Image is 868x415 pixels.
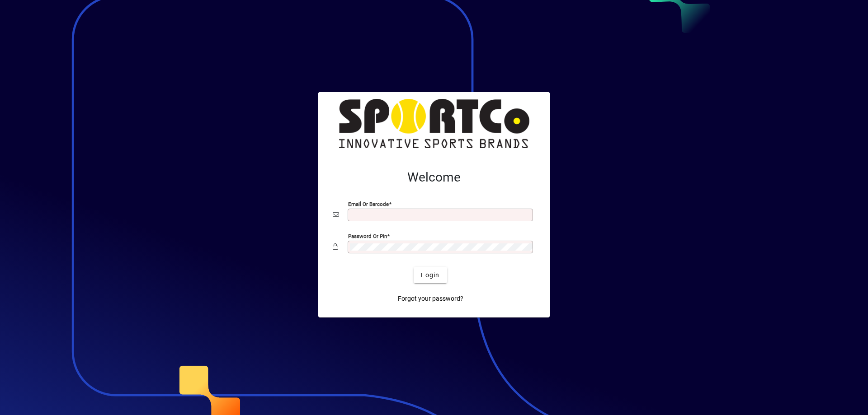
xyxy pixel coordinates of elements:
[348,233,387,239] mat-label: Password or Pin
[333,170,535,185] h2: Welcome
[414,267,447,283] button: Login
[398,294,463,303] span: Forgot your password?
[348,201,389,207] mat-label: Email or Barcode
[394,290,467,307] a: Forgot your password?
[421,270,439,280] span: Login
